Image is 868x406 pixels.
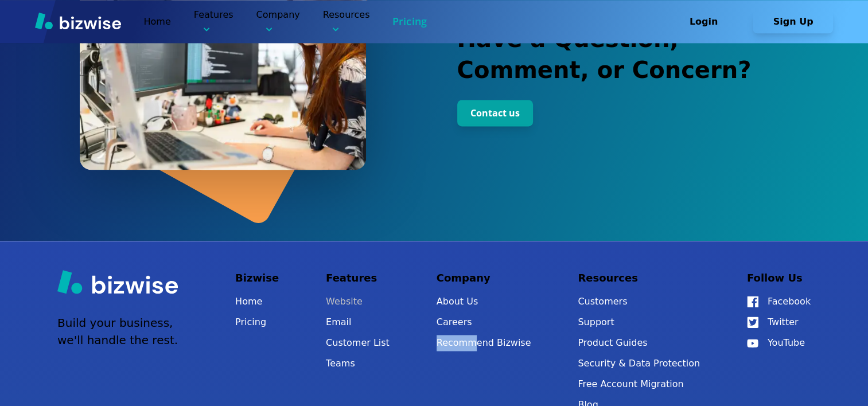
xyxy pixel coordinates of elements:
[35,12,121,29] img: Bizwise Logo
[578,376,700,392] a: Free Account Migration
[235,270,279,287] p: Bizwise
[326,270,390,287] p: Features
[57,314,178,349] p: Build your business, we'll handle the rest.
[747,339,758,347] img: YouTube Icon
[235,294,279,310] a: Home
[578,294,700,310] a: Customers
[256,8,300,35] p: Company
[326,335,390,351] a: Customer List
[144,16,171,27] a: Home
[457,108,533,119] a: Contact us
[747,314,811,330] a: Twitter
[747,294,811,310] a: Facebook
[753,16,833,27] a: Sign Up
[457,24,790,86] h2: Have a Question, Comment, or Concern?
[323,8,370,35] p: Resources
[326,356,390,372] a: Teams
[663,16,753,27] a: Login
[194,8,233,35] p: Features
[326,314,390,330] a: Email
[663,10,744,33] button: Login
[747,296,758,307] img: Facebook Icon
[57,270,178,294] img: Bizwise Logo
[326,294,390,310] a: Website
[437,294,531,310] a: About Us
[235,314,279,330] a: Pricing
[437,335,531,351] a: Recommend Bizwise
[578,335,700,351] a: Product Guides
[392,14,426,29] a: Pricing
[578,270,700,287] p: Resources
[753,10,833,33] button: Sign Up
[578,356,700,372] a: Security & Data Protection
[437,314,531,330] a: Careers
[578,314,700,330] button: Support
[437,270,531,287] p: Company
[747,335,811,351] a: YouTube
[747,317,758,328] img: Twitter Icon
[457,100,533,126] button: Contact us
[747,270,811,287] p: Follow Us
